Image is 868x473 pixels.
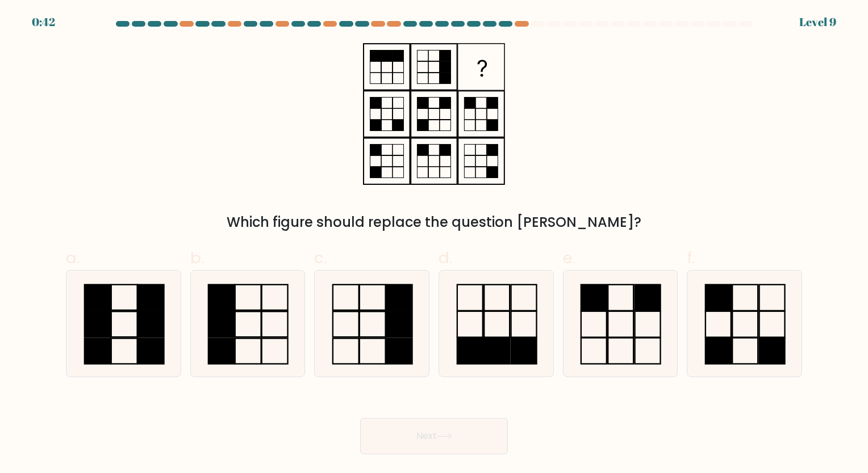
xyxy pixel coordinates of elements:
span: e. [563,247,575,269]
button: Next [360,418,508,454]
div: Level 9 [799,14,836,31]
span: d. [439,247,452,269]
span: c. [314,247,327,269]
span: a. [66,247,80,269]
span: b. [190,247,204,269]
div: 0:42 [32,14,55,31]
span: f. [687,247,695,269]
div: Which figure should replace the question [PERSON_NAME]? [73,212,795,233]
